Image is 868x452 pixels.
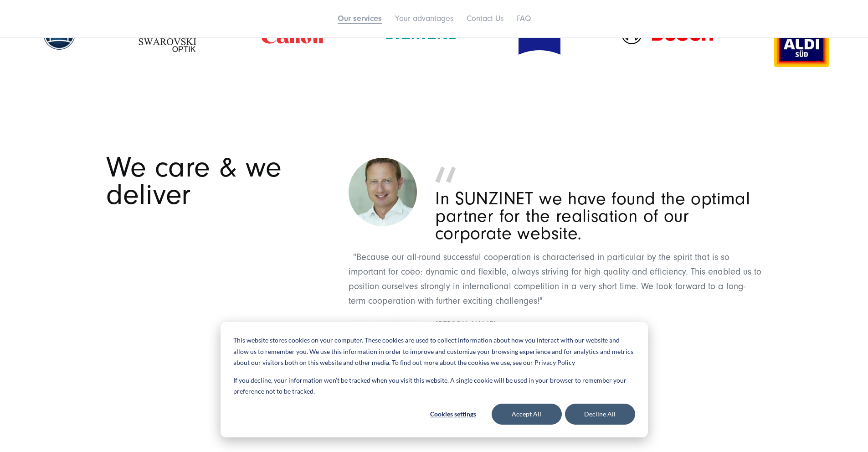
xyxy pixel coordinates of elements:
[221,322,648,437] div: Cookie banner
[233,335,635,369] p: This website stores cookies on your computer. These cookies are used to collect information about...
[349,158,417,226] img: csm_coeo-portrait_01_300dpi_4409d02919
[436,318,516,332] span: [PERSON_NAME]
[233,375,635,397] p: If you decline, your information won’t be tracked when you visit this website. A single cookie wi...
[106,154,336,209] h3: We care & we deliver
[349,250,762,308] p: "Because our all-round successful cooperation is characterised in particular by the spirit that i...
[517,14,531,23] a: FAQ
[418,404,488,425] button: Cookies settings
[435,190,762,242] p: In SUNZINET we have found the optimal partner for the realisation of our corporate website.
[565,404,635,425] button: Decline All
[338,14,382,23] a: Our services
[467,14,503,23] a: Contact Us
[349,317,428,346] img: csm_coeo_logo_02_09fa832268
[492,404,562,425] button: Accept All
[395,14,453,23] a: Your advantages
